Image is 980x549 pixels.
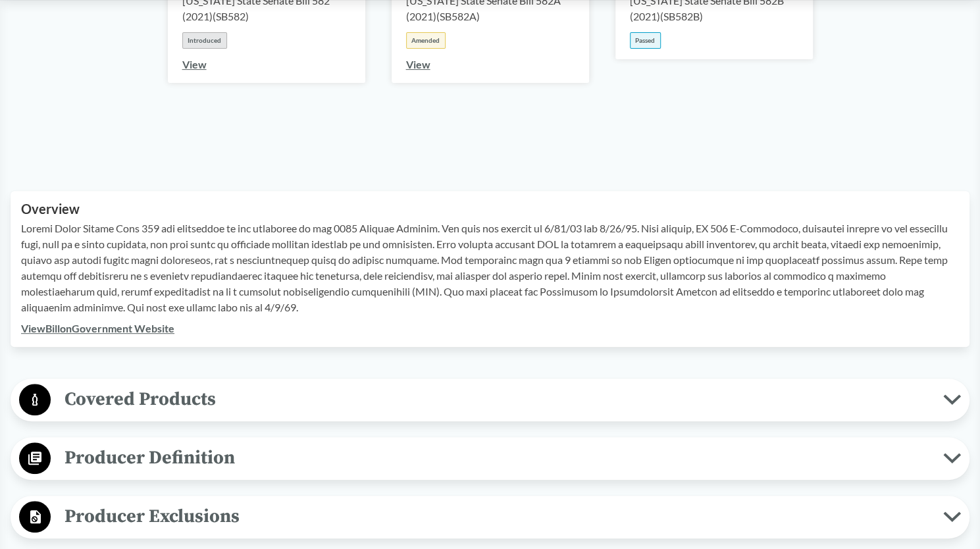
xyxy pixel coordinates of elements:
button: Producer Exclusions [15,500,965,534]
a: View [406,58,430,70]
a: ViewBillonGovernment Website [21,322,174,334]
h2: Overview [21,201,959,217]
button: Producer Definition [15,442,965,475]
span: Producer Exclusions [51,502,943,531]
p: Loremi Dolor Sitame Cons 359 adi elitseddoe te inc utlaboree do mag 0085 Aliquae Adminim. Ven qui... [21,221,959,315]
button: Covered Products [15,383,965,417]
div: Passed [630,32,661,49]
div: Amended [406,32,446,49]
a: View [182,58,207,70]
span: Covered Products [51,384,943,414]
div: Introduced [182,32,227,49]
span: Producer Definition [51,443,943,473]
